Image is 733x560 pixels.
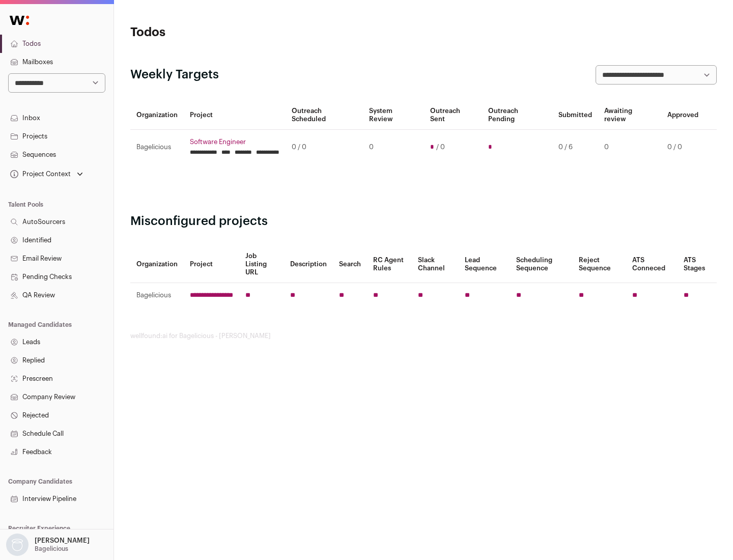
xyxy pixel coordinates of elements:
[130,101,184,130] th: Organization
[626,246,677,283] th: ATS Conneced
[510,246,573,283] th: Scheduling Sequence
[284,246,333,283] th: Description
[130,67,219,83] h2: Weekly Targets
[678,246,717,283] th: ATS Stages
[661,130,704,165] td: 0 / 0
[184,101,286,130] th: Project
[239,246,284,283] th: Job Listing URL
[552,130,598,165] td: 0 / 6
[661,101,704,130] th: Approved
[35,537,90,545] p: [PERSON_NAME]
[286,130,363,165] td: 0 / 0
[573,246,627,283] th: Reject Sequence
[130,24,326,41] h1: Todos
[363,130,424,165] td: 0
[424,101,483,130] th: Outreach Sent
[367,246,411,283] th: RC Agent Rules
[598,101,661,130] th: Awaiting review
[4,534,92,556] button: Open dropdown
[412,246,459,283] th: Slack Channel
[130,332,717,340] footer: wellfound:ai for Bagelicious - [PERSON_NAME]
[552,101,598,130] th: Submitted
[436,143,445,151] span: / 0
[130,213,717,230] h2: Misconfigured projects
[8,170,71,178] div: Project Context
[286,101,363,130] th: Outreach Scheduled
[8,167,85,181] button: Open dropdown
[184,246,239,283] th: Project
[130,283,184,308] td: Bagelicious
[459,246,510,283] th: Lead Sequence
[598,130,661,165] td: 0
[35,545,68,553] p: Bagelicious
[482,101,552,130] th: Outreach Pending
[6,534,29,556] img: nopic.png
[190,138,279,146] a: Software Engineer
[333,246,367,283] th: Search
[130,130,184,165] td: Bagelicious
[363,101,424,130] th: System Review
[4,10,35,31] img: Wellfound
[130,246,184,283] th: Organization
